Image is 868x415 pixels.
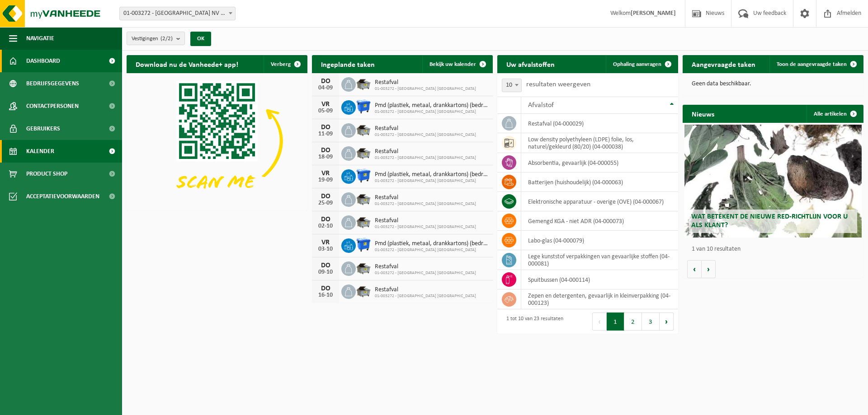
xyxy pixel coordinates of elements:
div: 04-09 [316,85,335,91]
span: Restafval [375,79,476,86]
div: 11-09 [316,131,335,137]
p: Geen data beschikbaar. [692,81,854,87]
span: 01-003272 - [GEOGRAPHIC_DATA] [GEOGRAPHIC_DATA] [375,270,476,276]
span: Kalender [26,140,54,163]
td: gemengd KGA - niet ADR (04-000073) [521,211,678,231]
div: 09-10 [316,269,335,275]
div: VR [316,239,335,246]
a: Wat betekent de nieuwe RED-richtlijn voor u als klant? [684,125,862,238]
div: 03-10 [316,246,335,252]
button: 3 [642,312,660,331]
button: OK [190,32,211,46]
a: Bekijk uw kalender [422,55,492,73]
img: WB-5000-GAL-GY-01 [356,283,371,298]
h2: Uw afvalstoffen [497,55,564,73]
span: Dashboard [26,50,60,72]
img: WB-5000-GAL-GY-01 [356,122,371,137]
img: WB-5000-GAL-GY-01 [356,76,371,91]
div: VR [316,101,335,108]
div: 19-09 [316,177,335,183]
img: WB-1100-HPE-BE-01 [356,168,371,183]
div: 02-10 [316,223,335,229]
td: labo-glas (04-000079) [521,231,678,250]
button: 1 [607,312,624,331]
button: 2 [624,312,642,331]
td: lege kunststof verpakkingen van gevaarlijke stoffen (04-000081) [521,250,678,270]
button: Verberg [264,55,307,73]
span: Restafval [375,148,476,155]
span: 10 [502,79,521,92]
span: 01-003272 - [GEOGRAPHIC_DATA] [GEOGRAPHIC_DATA] [375,178,488,184]
td: restafval (04-000029) [521,114,678,133]
span: Afvalstof [528,102,554,109]
span: 10 [502,79,522,92]
div: 18-09 [316,154,335,160]
img: WB-5000-GAL-GY-01 [356,260,371,275]
span: Restafval [375,125,476,132]
img: WB-1100-HPE-BE-01 [356,99,371,114]
img: WB-5000-GAL-GY-01 [356,191,371,206]
div: DO [316,124,335,131]
h2: Aangevraagde taken [683,55,764,73]
span: Restafval [375,194,476,201]
strong: [PERSON_NAME] [631,10,676,17]
td: elektronische apparatuur - overige (OVE) (04-000067) [521,192,678,211]
td: low density polyethyleen (LDPE) folie, los, naturel/gekleurd (80/20) (04-000038) [521,133,678,153]
button: Vorige [687,260,702,278]
div: DO [316,216,335,223]
h2: Ingeplande taken [312,55,384,73]
span: Gebruikers [26,117,60,140]
span: Pmd (plastiek, metaal, drankkartons) (bedrijven) [375,240,488,247]
div: DO [316,193,335,200]
h2: Download nu de Vanheede+ app! [127,55,247,73]
span: Wat betekent de nieuwe RED-richtlijn voor u als klant? [691,213,848,229]
span: Pmd (plastiek, metaal, drankkartons) (bedrijven) [375,102,488,109]
div: VR [316,170,335,177]
div: 16-10 [316,292,335,298]
span: Contactpersonen [26,95,79,117]
span: Pmd (plastiek, metaal, drankkartons) (bedrijven) [375,171,488,178]
span: Navigatie [26,27,54,50]
button: Volgende [702,260,716,278]
span: 01-003272 - [GEOGRAPHIC_DATA] [GEOGRAPHIC_DATA] [375,132,476,138]
img: WB-5000-GAL-GY-01 [356,145,371,160]
span: Restafval [375,286,476,294]
span: 01-003272 - [GEOGRAPHIC_DATA] [GEOGRAPHIC_DATA] [375,201,476,207]
button: Next [660,312,674,331]
span: Acceptatievoorwaarden [26,185,99,208]
span: 01-003272 - [GEOGRAPHIC_DATA] [GEOGRAPHIC_DATA] [375,155,476,161]
span: Ophaling aanvragen [613,61,661,67]
div: DO [316,147,335,154]
span: Verberg [271,61,291,67]
span: 01-003272 - [GEOGRAPHIC_DATA] [GEOGRAPHIC_DATA] [375,86,476,92]
div: 05-09 [316,108,335,114]
span: Restafval [375,263,476,270]
span: 01-003272 - [GEOGRAPHIC_DATA] [GEOGRAPHIC_DATA] [375,294,476,299]
span: Vestigingen [132,32,173,46]
label: resultaten weergeven [526,81,590,88]
span: Restafval [375,217,476,224]
span: Product Shop [26,163,67,185]
span: 01-003272 - [GEOGRAPHIC_DATA] [GEOGRAPHIC_DATA] [375,224,476,230]
button: Previous [592,312,607,331]
img: WB-1100-HPE-BE-01 [356,237,371,252]
div: DO [316,285,335,292]
span: 01-003272 - [GEOGRAPHIC_DATA] [GEOGRAPHIC_DATA] [375,109,488,115]
button: Vestigingen(2/2) [127,32,185,45]
span: 01-003272 - BELGOSUC NV - BEERNEM [120,7,235,20]
span: 01-003272 - BELGOSUC NV - BEERNEM [119,7,236,20]
h2: Nieuws [683,105,723,122]
img: Download de VHEPlus App [127,73,307,209]
a: Alle artikelen [807,105,863,123]
div: DO [316,262,335,269]
count: (2/2) [160,36,173,42]
td: batterijen (huishoudelijk) (04-000063) [521,173,678,192]
span: 01-003272 - [GEOGRAPHIC_DATA] [GEOGRAPHIC_DATA] [375,247,488,253]
td: zepen en detergenten, gevaarlijk in kleinverpakking (04-000123) [521,289,678,309]
a: Ophaling aanvragen [606,55,677,73]
td: absorbentia, gevaarlijk (04-000055) [521,153,678,173]
span: Bedrijfsgegevens [26,72,79,95]
div: DO [316,78,335,85]
p: 1 van 10 resultaten [692,246,859,252]
td: spuitbussen (04-000114) [521,270,678,289]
